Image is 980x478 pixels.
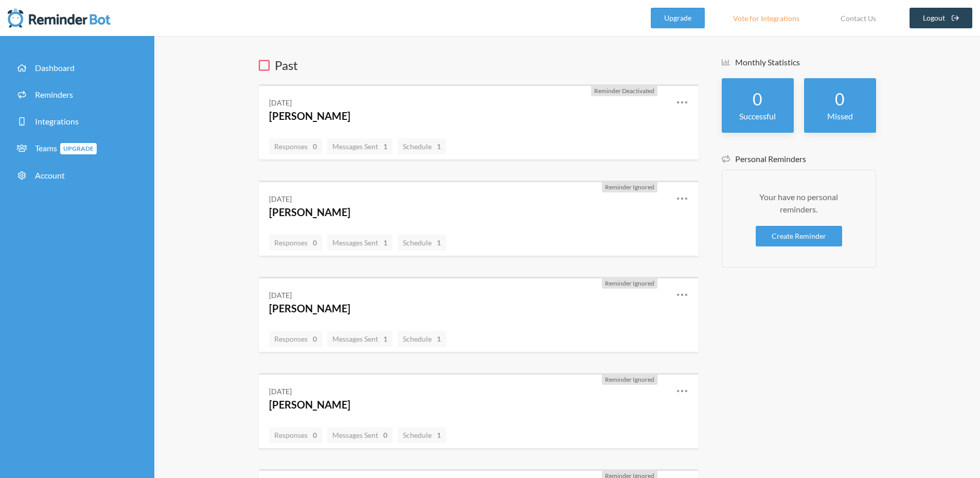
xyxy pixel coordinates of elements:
[269,302,350,314] a: [PERSON_NAME]
[835,89,845,109] strong: 0
[327,138,393,154] a: Messages Sent1
[313,141,317,152] strong: 0
[269,193,292,204] div: [DATE]
[60,143,97,154] span: Upgrade
[437,141,441,152] strong: 1
[814,110,866,122] p: Missed
[398,331,446,347] a: Schedule1
[313,237,317,248] strong: 0
[437,237,441,248] strong: 1
[274,431,317,439] span: Responses
[269,398,350,411] a: [PERSON_NAME]
[8,57,147,79] a: Dashboard
[332,142,387,151] span: Messages Sent
[398,235,446,251] a: Schedule1
[398,427,446,443] a: Schedule1
[437,430,441,440] strong: 1
[269,110,350,122] a: [PERSON_NAME]
[35,90,73,99] span: Reminders
[8,110,147,133] a: Integrations
[274,238,317,247] span: Responses
[35,143,97,153] span: Teams
[274,142,317,151] span: Responses
[269,331,322,347] a: Responses0
[35,170,65,180] span: Account
[35,116,79,126] span: Integrations
[437,333,441,344] strong: 1
[722,57,876,68] h5: Monthly Statistics
[8,164,147,187] a: Account
[269,138,322,154] a: Responses0
[269,97,292,108] div: [DATE]
[403,142,441,151] span: Schedule
[269,206,350,218] a: [PERSON_NAME]
[274,334,317,343] span: Responses
[8,137,147,160] a: TeamsUpgrade
[398,138,446,154] a: Schedule1
[383,333,387,344] strong: 1
[332,238,387,247] span: Messages Sent
[403,238,441,247] span: Schedule
[269,235,322,251] a: Responses0
[327,427,393,443] a: Messages Sent0
[651,8,705,28] a: Upgrade
[403,334,441,343] span: Schedule
[732,110,783,122] p: Successful
[332,431,387,439] span: Messages Sent
[313,430,317,440] strong: 0
[8,8,111,28] img: Reminder Bot
[259,57,699,74] h3: Past
[722,153,876,165] h5: Personal Reminders
[720,8,812,28] a: Vote for Integrations
[605,279,654,287] span: Reminder Ignored
[269,386,292,397] div: [DATE]
[383,237,387,248] strong: 1
[403,431,441,439] span: Schedule
[756,226,842,246] a: Create Reminder
[910,8,973,28] a: Logout
[8,83,147,106] a: Reminders
[828,8,889,28] a: Contact Us
[743,191,855,216] p: Your have no personal reminders.
[269,427,322,443] a: Responses0
[327,235,393,251] a: Messages Sent1
[605,183,654,191] span: Reminder Ignored
[313,333,317,344] strong: 0
[383,430,387,440] strong: 0
[35,63,75,73] span: Dashboard
[753,89,762,109] strong: 0
[605,376,654,383] span: Reminder Ignored
[327,331,393,347] a: Messages Sent1
[594,87,654,95] span: Reminder Deactivated
[383,141,387,152] strong: 1
[269,290,292,300] div: [DATE]
[332,334,387,343] span: Messages Sent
